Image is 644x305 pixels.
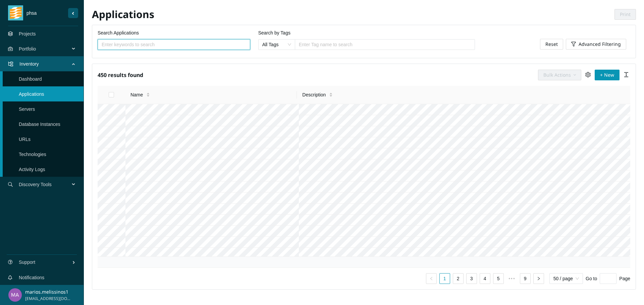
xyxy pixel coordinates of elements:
[429,277,433,281] span: left
[537,277,541,281] span: right
[19,76,42,82] a: Dashboard
[426,273,437,284] li: Previous Page
[130,91,143,98] span: Name
[23,9,68,17] span: phsa
[19,31,36,36] a: Projects
[579,41,621,48] span: Advanced Filtering
[586,273,630,284] div: Go to Page
[493,274,503,284] a: 5
[25,288,72,296] p: marios.melissinos1
[19,152,46,157] a: Technologies
[98,69,143,80] h5: 450 results found
[453,274,463,284] a: 2
[262,40,291,50] span: All Tags
[19,167,45,172] a: Activity Logs
[19,252,72,272] span: Support
[92,8,364,21] h2: Applications
[125,86,297,104] th: Name
[520,273,531,284] li: 9
[19,122,60,127] a: Database Instances
[439,273,450,284] li: 1
[10,5,22,20] img: tidal_logo.png
[549,273,583,284] div: Page Size
[614,9,636,20] button: Print
[600,71,614,79] span: + New
[585,72,591,77] span: setting
[19,39,72,59] span: Portfolio
[102,41,241,48] input: Search Applications
[8,288,22,302] img: a3d67b385bee5ffa28dfccf7dba1ec9e
[19,91,44,97] a: Applications
[624,72,629,77] span: column-height
[540,39,563,50] button: Reset
[538,70,581,80] button: Bulk Actions
[19,275,44,280] a: Notifications
[553,274,579,284] span: 50 / page
[566,39,626,50] button: Advanced Filtering
[426,273,437,284] button: left
[297,86,625,104] th: Description
[19,137,31,142] a: URLs
[545,41,558,48] span: Reset
[98,29,139,36] label: Search Applications
[453,273,464,284] li: 2
[480,274,490,284] a: 4
[258,29,290,36] label: Search by Tags
[595,70,620,80] button: + New
[506,273,517,284] span: •••
[600,273,616,284] input: Page
[19,54,72,74] span: Inventory
[19,106,35,112] a: Servers
[520,274,530,284] a: 9
[302,91,326,98] span: Description
[19,174,72,195] span: Discovery Tools
[533,273,544,284] li: Next Page
[25,296,72,302] span: [EMAIL_ADDRESS][DOMAIN_NAME]
[440,274,450,284] a: 1
[506,273,517,284] li: Next 5 Pages
[480,273,490,284] li: 4
[533,273,544,284] button: right
[466,273,477,284] li: 3
[467,274,477,284] a: 3
[493,273,504,284] li: 5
